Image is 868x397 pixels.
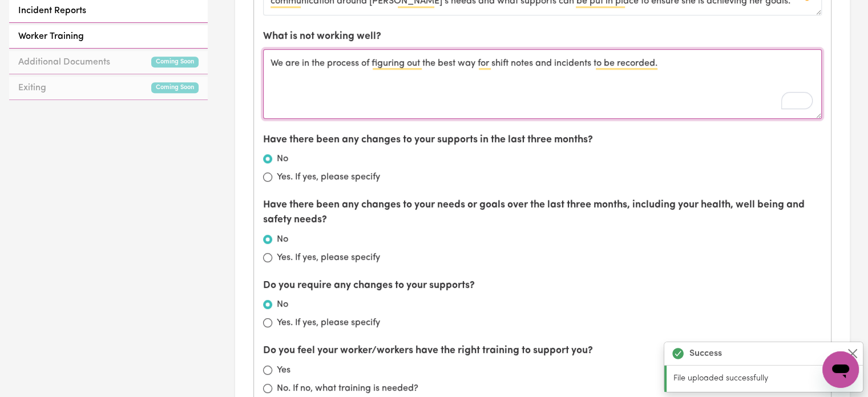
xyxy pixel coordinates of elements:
span: Worker Training [18,30,84,43]
label: No [277,298,288,311]
label: What is not working well? [263,29,381,44]
iframe: Button to launch messaging window [822,351,859,388]
label: Yes. If yes, please specify [277,251,380,264]
a: Additional DocumentsComing Soon [9,51,208,74]
span: Exiting [18,81,46,95]
label: Yes. If yes, please specify [277,170,380,184]
label: Yes. If yes, please specify [277,316,380,330]
span: Additional Documents [18,55,110,69]
p: File uploaded successfully [673,372,856,385]
small: Coming Soon [151,57,199,67]
label: No [277,152,288,166]
label: No. If no, what training is needed? [277,382,418,395]
label: Do you feel your worker/workers have the right training to support you? [263,343,593,358]
a: ExitingComing Soon [9,77,208,100]
small: Coming Soon [151,82,199,93]
label: Have there been any changes to your supports in the last three months? [263,133,593,147]
span: Incident Reports [18,4,86,18]
label: Yes [277,363,290,377]
label: Have there been any changes to your needs or goals over the last three months, including your hea... [263,198,822,228]
button: Close [846,347,859,360]
textarea: To enrich screen reader interactions, please activate Accessibility in Grammarly extension settings [263,49,822,119]
a: Worker Training [9,25,208,49]
label: Do you require any changes to your supports? [263,278,475,293]
label: No [277,232,288,246]
strong: Success [689,347,722,360]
